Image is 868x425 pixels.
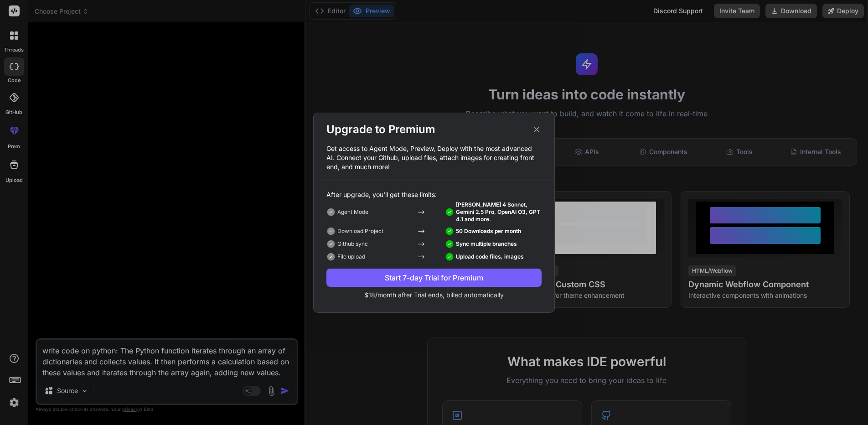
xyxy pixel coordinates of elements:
[337,228,383,235] p: Download Project
[456,228,521,235] p: 50 Downloads per month
[326,269,542,287] button: Start 7-day Trial for Premium
[326,272,542,283] div: Start 7-day Trial for Premium
[337,253,365,260] p: File upload
[314,144,554,171] p: Get access to Agent Mode, Preview, Deploy with the most advanced AI. Connect your Github, upload ...
[326,190,542,199] p: After upgrade, you'll get these limits:
[456,201,542,223] p: [PERSON_NAME] 4 Sonnet, Gemini 2.5 Pro, OpenAI O3, GPT 4.1 and more.
[456,253,524,260] p: Upload code files, images
[456,240,517,248] p: Sync multiple branches
[337,208,368,216] p: Agent Mode
[326,122,435,137] h2: Upgrade to Premium
[337,240,368,248] p: Github sync
[326,290,542,300] p: $18/month after Trial ends, billed automatically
